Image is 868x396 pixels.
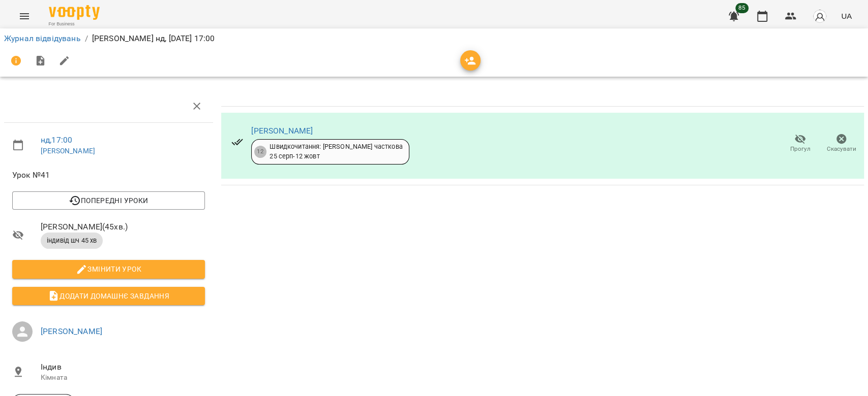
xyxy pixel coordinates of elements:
[41,236,103,245] span: індивід шч 45 хв
[41,373,205,383] p: Кімната
[12,260,205,278] button: Змінити урок
[12,169,205,181] span: Урок №41
[20,290,197,302] span: Додати домашнє завдання
[837,7,856,25] button: UA
[841,11,852,21] span: UA
[85,32,88,45] li: /
[41,326,102,336] a: [PERSON_NAME]
[12,287,205,305] button: Додати домашнє завдання
[4,34,81,43] a: Журнал відвідувань
[827,145,856,153] span: Скасувати
[254,146,266,158] div: 12
[41,147,95,155] a: [PERSON_NAME]
[49,5,100,20] img: Voopty Logo
[12,191,205,210] button: Попередні уроки
[41,361,205,373] span: Індив
[251,126,313,136] a: [PERSON_NAME]
[12,4,37,28] button: Menu
[821,129,862,158] button: Скасувати
[20,194,197,207] span: Попередні уроки
[41,221,205,233] span: [PERSON_NAME] ( 45 хв. )
[49,21,100,27] span: For Business
[20,263,197,275] span: Змінити урок
[735,3,749,13] span: 85
[4,32,864,45] nav: breadcrumb
[780,129,821,158] button: Прогул
[270,142,402,161] div: Швидкочитання: [PERSON_NAME] часткова 25 серп - 12 жовт
[92,32,215,45] p: [PERSON_NAME] нд, [DATE] 17:00
[41,135,72,145] a: нд , 17:00
[813,9,827,23] img: avatar_s.png
[790,145,811,153] span: Прогул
